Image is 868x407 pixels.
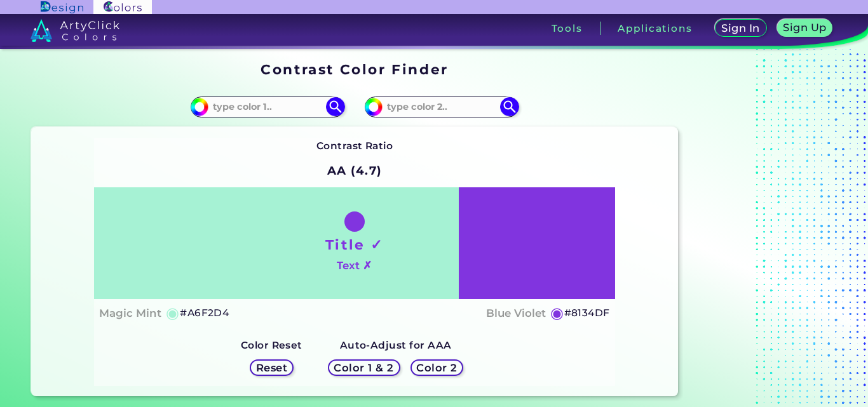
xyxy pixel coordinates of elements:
[322,157,388,185] h2: AA (4.7)
[166,305,180,321] h5: ◉
[261,60,448,79] h1: Contrast Color Finder
[337,257,372,275] h4: Text ✗
[41,1,83,13] img: ArtyClick Design logo
[325,235,384,254] h1: Title ✓
[723,23,758,33] h5: Sign In
[316,140,393,152] strong: Contrast Ratio
[717,20,764,36] a: Sign In
[418,363,455,372] h5: Color 2
[31,19,120,42] img: logo_artyclick_colors_white.svg
[257,363,286,372] h5: Reset
[383,98,501,116] input: type color 2..
[340,339,452,351] strong: Auto-Adjust for AAA
[785,23,824,32] h5: Sign Up
[326,97,345,116] img: icon search
[486,304,546,323] h4: Blue Violet
[180,305,229,321] h5: #A6F2D4
[241,339,302,351] strong: Color Reset
[208,98,327,116] input: type color 1..
[780,20,830,36] a: Sign Up
[618,23,692,33] h3: Applications
[99,304,161,323] h4: Magic Mint
[500,97,519,116] img: icon search
[564,305,610,321] h5: #8134DF
[683,57,842,402] iframe: Advertisement
[550,305,564,321] h5: ◉
[552,23,583,33] h3: Tools
[337,363,391,372] h5: Color 1 & 2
